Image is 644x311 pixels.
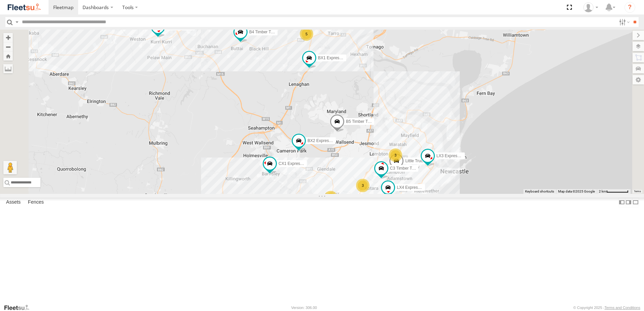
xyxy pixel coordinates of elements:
[625,198,632,207] label: Dock Summary Table to the Right
[25,198,47,207] label: Fences
[573,306,640,310] div: © Copyright 2025 -
[437,153,467,158] span: LX3 Express Ute
[3,51,13,61] button: Zoom Home
[324,191,337,204] div: 5
[634,190,641,193] a: Terms (opens in new tab)
[291,306,317,310] div: Version: 306.00
[624,2,635,13] i: ?
[318,56,349,61] span: BX1 Express Ute
[3,33,13,42] button: Zoom in
[605,306,640,310] a: Terms and Conditions
[633,75,644,84] label: Map Settings
[390,166,420,171] span: C3 Timber Truck
[558,189,595,193] span: Map data ©2025 Google
[405,159,425,163] span: Little Truck
[397,185,427,190] span: LX4 Express Ute
[249,30,279,34] span: B4 Timber Truck
[389,148,402,162] div: 3
[356,179,369,192] div: 3
[4,304,35,311] a: Visit our Website
[279,162,310,166] span: CX1 Express Ute
[3,42,13,51] button: Zoom out
[616,17,631,27] label: Search Filter Options
[618,198,625,207] label: Dock Summary Table to the Left
[3,198,24,207] label: Assets
[581,2,601,12] div: Matt Curtis
[597,189,631,194] button: Map Scale: 2 km per 62 pixels
[632,198,639,207] label: Hide Summary Table
[346,119,375,124] span: B5 Timber Truck
[308,138,338,143] span: BX2 Express Ute
[300,27,313,41] div: 5
[7,3,42,12] img: fleetsu-logo-horizontal.svg
[3,64,13,73] label: Measure
[525,189,554,194] button: Keyboard shortcuts
[3,161,17,174] button: Drag Pegman onto the map to open Street View
[599,189,606,193] span: 2 km
[14,17,20,27] label: Search Query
